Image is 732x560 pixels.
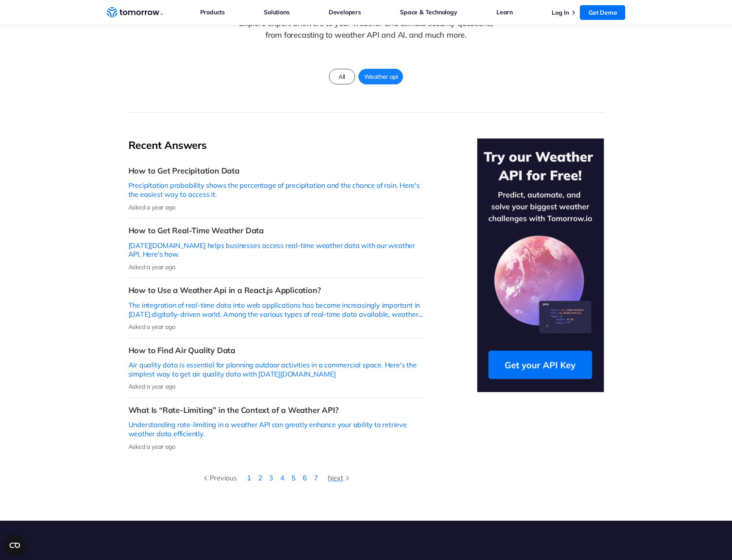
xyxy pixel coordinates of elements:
[333,71,350,82] span: All
[358,69,403,84] a: Weather api
[128,323,425,331] p: Asked a year ago
[580,5,625,20] a: Get Demo
[477,138,604,392] img: Try Our Weather API for Free
[128,405,425,415] h3: What Is “Rate-Limiting” in the Context of a Weather API?
[128,345,425,355] h3: How to Find Air Quality Data
[200,6,225,18] a: Products
[128,383,425,390] p: Asked a year ago
[314,473,318,482] a: 7
[4,535,25,556] button: Open CMP widget
[195,472,243,483] a: Previous
[128,443,425,451] p: Asked a year ago
[107,6,163,19] a: Home link
[235,17,497,54] p: Explore expert answers to your weather and climate security questions, from forecasting to weathe...
[321,472,358,483] a: Next
[128,241,425,259] p: [DATE][DOMAIN_NAME] helps businesses access real-time weather data with our weather API. Here's how.
[247,473,251,482] a: 1
[128,159,425,219] a: How to Get Precipitation DataPrecipitation probability shows the percentage of precipitation and ...
[128,225,425,235] h3: How to Get Real-Time Weather Data
[128,360,425,379] p: Air quality data is essential for planning outdoor activities in a commercial space. Here's the s...
[328,472,352,483] div: Next
[280,473,284,482] a: 4
[128,301,425,319] p: The integration of real-time data into web applications has become increasingly important in [DAT...
[329,69,355,84] a: All
[291,473,296,482] a: 5
[128,263,425,271] p: Asked a year ago
[128,278,425,338] a: How to Use a Weather Api in a React.js Application?The integration of real-time data into web app...
[128,398,425,457] a: What Is “Rate-Limiting” in the Context of a Weather API?Understanding rate-limiting in a weather ...
[128,219,425,278] a: How to Get Real-Time Weather Data[DATE][DOMAIN_NAME] helps businesses access real-time weather da...
[128,420,425,438] p: Understanding rate-limiting in a weather API can greatly enhance your ability to retrieve weather...
[128,181,425,199] p: Precipitation probability shows the percentage of precipitation and the chance of rain. Here's th...
[264,6,289,18] a: Solutions
[400,6,457,18] a: Space & Technology
[128,285,425,295] h3: How to Use a Weather Api in a React.js Application?
[269,473,273,482] a: 3
[359,71,403,82] span: Weather api
[303,473,307,482] a: 6
[128,166,425,176] h3: How to Get Precipitation Data
[128,138,425,152] h2: Recent Answers
[128,338,425,398] a: How to Find Air Quality DataAir quality data is essential for planning outdoor activities in a co...
[329,6,361,18] a: Developers
[496,6,513,18] a: Learn
[128,203,425,211] p: Asked a year ago
[201,472,237,483] div: Previous
[552,9,569,16] a: Log In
